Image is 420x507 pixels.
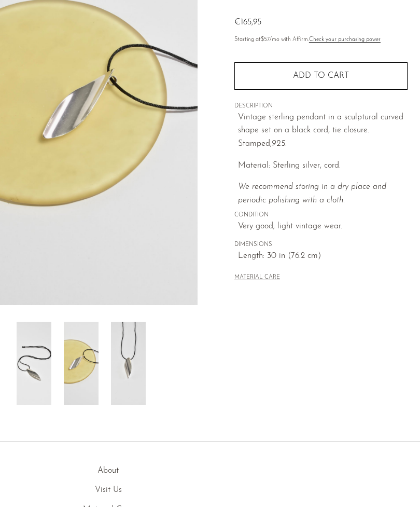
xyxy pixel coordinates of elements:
[97,467,119,475] a: About
[238,220,408,234] span: Very good; light vintage wear.
[238,159,408,173] p: Material: Sterling silver, cord.
[234,274,280,282] button: MATERIAL CARE
[234,35,408,45] p: Starting at /mo with Affirm.
[293,72,349,80] span: Add to cart
[238,111,408,151] p: Vintage sterling pendant in a sculptural curved shape set on a black cord, tie closure. Stamped,
[234,62,408,89] button: Add to cart
[238,183,386,204] i: We recommend storing in a dry place and periodic polishing with a cloth.
[234,102,408,111] span: DESCRIPTION
[261,37,270,43] span: $57
[111,322,146,405] img: Sculptural Pendant Necklace
[234,211,408,220] span: CONDITION
[272,140,287,148] em: 925.
[234,240,408,250] span: DIMENSIONS
[238,250,408,263] span: Length: 30 in (76.2 cm)
[309,37,381,43] a: Check your purchasing power - Learn more about Affirm Financing (opens in modal)
[17,322,51,405] img: Sculptural Pendant Necklace
[64,322,99,405] img: Sculptural Pendant Necklace
[95,486,122,494] a: Visit Us
[234,18,261,26] span: €165,95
